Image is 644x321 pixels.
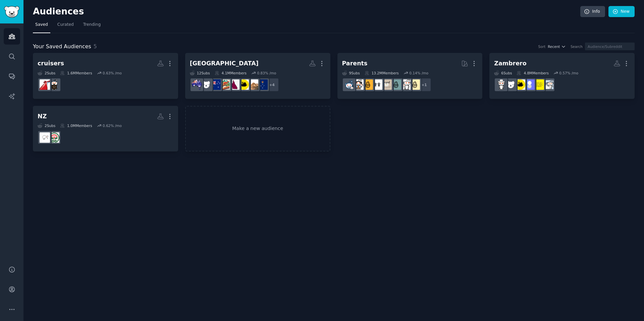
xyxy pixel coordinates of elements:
[559,71,578,75] div: 0.57 % /mo
[372,79,382,90] img: toddlers
[103,71,122,75] div: 0.63 % /mo
[248,79,258,90] img: aus
[494,59,526,68] div: Zambrero
[103,123,122,128] div: 0.62 % /mo
[38,71,55,75] div: 2 Sub s
[517,71,548,75] div: 4.8M Members
[365,71,399,75] div: 13.2M Members
[33,6,580,17] h2: Audiences
[489,53,635,99] a: Zambrero6Subs4.8MMembers0.57% /mosydneycanberraAdelaideperthAskAnAustralianaustralia
[381,79,392,90] img: beyondthebump
[220,79,230,90] img: aussie
[337,53,483,99] a: Parents9Subs13.2MMembers0.14% /mo+1ParentingdadditSingleParentsbeyondthebumptoddlersNewParentspar...
[81,19,103,33] a: Trending
[410,79,420,90] img: Parenting
[40,79,50,90] img: CarnivalCruiseFans
[538,44,546,49] div: Sort
[33,43,91,51] span: Your Saved Audiences
[40,132,50,143] img: newzealand
[38,123,55,128] div: 2 Sub s
[494,71,512,75] div: 6 Sub s
[257,79,268,90] img: vic
[417,78,431,92] div: + 1
[238,79,249,90] img: perth
[363,79,373,90] img: NewParents
[4,6,19,18] img: GummySearch logo
[33,106,178,152] a: NZ2Subs1.0MMembers0.62% /moaucklandnewzealand
[192,79,202,90] img: Australia_
[409,71,428,75] div: 0.14 % /mo
[190,59,259,68] div: [GEOGRAPHIC_DATA]
[534,79,544,90] img: canberra
[257,71,276,75] div: 0.83 % /mo
[515,79,525,90] img: perth
[185,106,330,152] a: Make a new audience
[190,71,210,75] div: 12 Sub s
[49,132,59,143] img: auckland
[35,22,48,28] span: Saved
[353,79,364,90] img: parentsofmultiples
[580,6,605,17] a: Info
[94,43,97,50] span: 5
[33,19,50,33] a: Saved
[342,71,360,75] div: 9 Sub s
[391,79,401,90] img: SingleParents
[571,44,583,49] div: Search
[83,22,101,28] span: Trending
[57,22,74,28] span: Curated
[55,19,76,33] a: Curated
[185,53,330,99] a: [GEOGRAPHIC_DATA]12Subs4.1MMembers0.83% /mo+4vicausperthqueenslandaussieaustralianAskAnAustralian...
[60,71,92,75] div: 1.6M Members
[38,112,47,121] div: NZ
[344,79,354,90] img: Parents
[215,71,247,75] div: 4.1M Members
[585,43,635,50] input: Audience/Subreddit
[505,79,516,90] img: AskAnAustralian
[548,44,560,49] span: Recent
[229,79,239,90] img: queensland
[38,59,64,68] div: cruisers
[543,79,553,90] img: sydney
[608,6,635,17] a: New
[49,79,59,90] img: Cruise
[210,79,221,90] img: australian
[400,79,411,90] img: daddit
[548,44,566,49] button: Recent
[60,123,92,128] div: 1.0M Members
[265,78,279,92] div: + 4
[496,79,506,90] img: australia
[201,79,211,90] img: AskAnAustralian
[524,79,535,90] img: Adelaide
[33,53,178,99] a: cruisers2Subs1.6MMembers0.63% /moCruiseCarnivalCruiseFans
[342,59,368,68] div: Parents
